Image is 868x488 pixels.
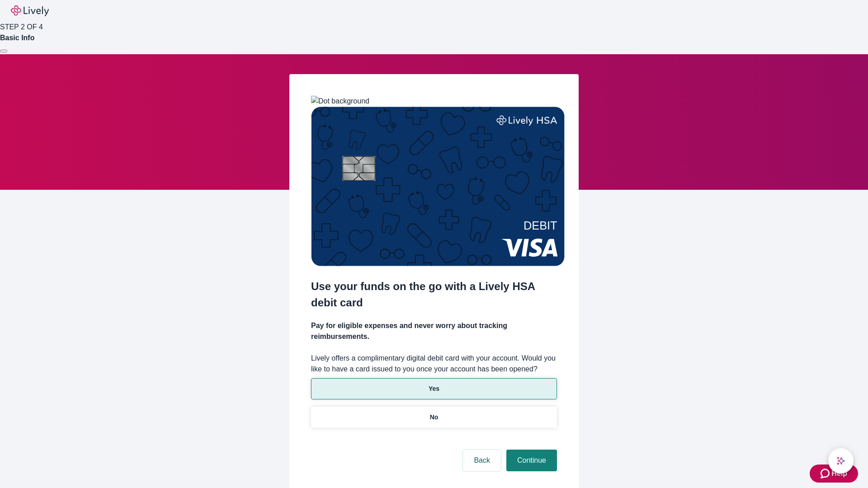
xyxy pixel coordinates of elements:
[828,448,854,474] button: chat
[311,353,557,375] label: Lively offers a complimentary digital debit card with your account. Would you like to have a card...
[11,5,49,16] img: Lively
[311,320,557,342] h4: Pay for eligible expenses and never worry about tracking reimbursements.
[311,407,557,428] button: No
[831,468,847,479] span: Help
[311,107,565,266] img: Debit card
[836,456,845,465] svg: Lively AI Assistant
[429,384,439,394] p: Yes
[311,278,557,311] h2: Use your funds on the go with a Lively HSA debit card
[311,96,369,107] img: Dot background
[311,378,557,399] button: Yes
[810,465,858,483] button: Zendesk support iconHelp
[506,450,557,471] button: Continue
[463,450,501,471] button: Back
[430,413,439,422] p: No
[821,468,831,479] svg: Zendesk support icon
